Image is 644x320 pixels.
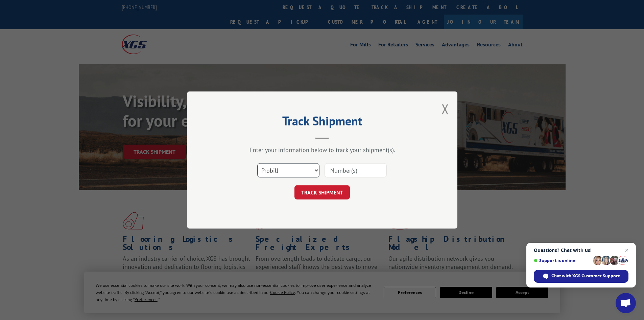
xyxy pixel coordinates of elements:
[534,258,591,263] span: Support is online
[325,163,387,177] input: Number(s)
[616,293,636,313] div: Open chat
[294,185,350,199] button: TRACK SHIPMENT
[442,100,449,118] button: Close modal
[534,248,628,253] span: Questions? Chat with us!
[534,270,628,283] div: Chat with XGS Customer Support
[623,246,631,254] span: Close chat
[221,146,424,154] div: Enter your information below to track your shipment(s).
[551,273,620,279] span: Chat with XGS Customer Support
[221,116,424,129] h2: Track Shipment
